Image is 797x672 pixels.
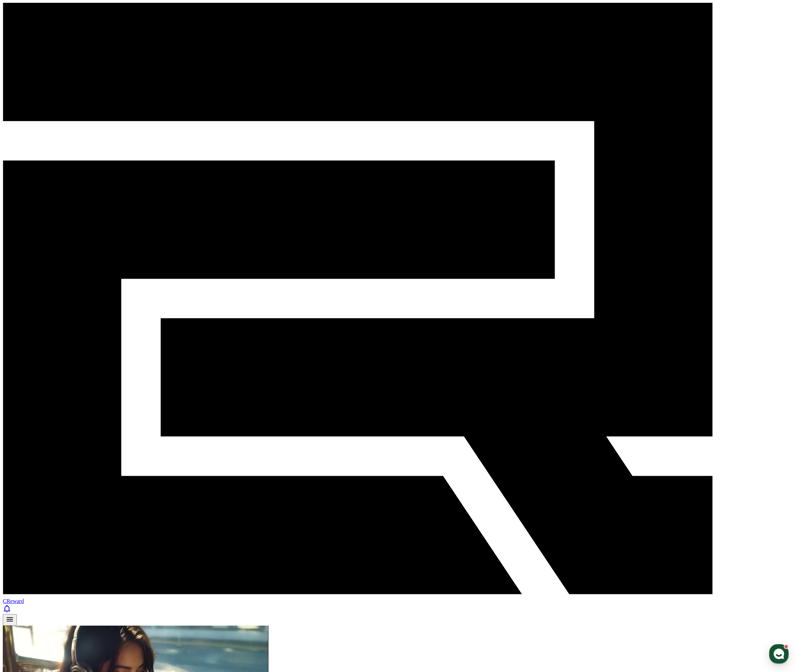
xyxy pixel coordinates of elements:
[64,232,72,237] span: 대화
[108,232,116,237] span: 설정
[2,221,46,239] a: 홈
[90,221,134,239] a: 설정
[3,598,24,604] span: CReward
[22,232,26,237] span: 홈
[3,592,794,604] a: CReward
[46,221,90,239] a: 대화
